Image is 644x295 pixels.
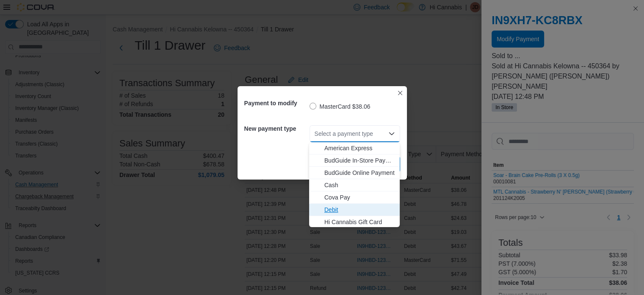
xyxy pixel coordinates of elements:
[309,142,400,155] button: American Express
[324,218,395,226] span: Hi Cannabis Gift Card
[244,120,308,137] h5: New payment type
[310,101,370,112] label: MasterCard $38.06
[244,95,308,112] h5: Payment to modify
[395,88,405,98] button: Closes this modal window
[309,167,400,179] button: BudGuide Online Payment
[388,130,395,137] button: Close list of options
[324,205,395,214] span: Debit
[324,181,395,189] span: Cash
[315,129,315,139] input: Accessible screen reader label
[309,155,400,167] button: BudGuide In-Store Payment
[309,204,400,216] button: Debit
[309,216,400,228] button: Hi Cannabis Gift Card
[309,191,400,204] button: Cova Pay
[309,179,400,191] button: Cash
[324,169,395,177] span: BudGuide Online Payment
[324,193,395,202] span: Cova Pay
[324,156,395,165] span: BudGuide In-Store Payment
[324,144,395,152] span: American Express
